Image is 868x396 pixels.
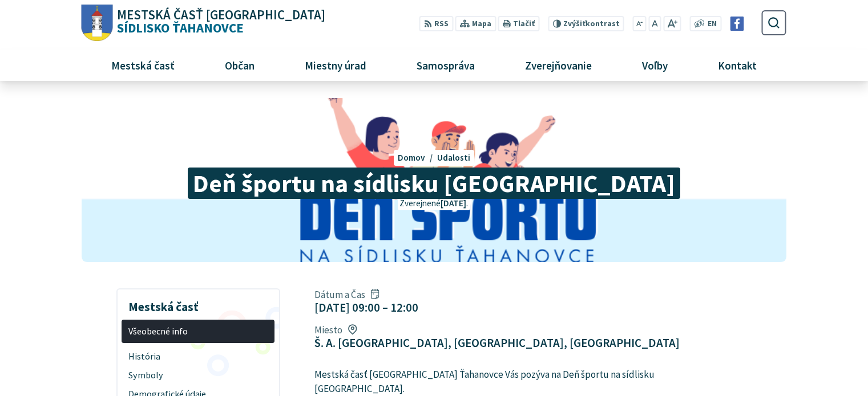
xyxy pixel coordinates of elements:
[128,347,268,366] span: História
[122,320,274,343] a: Všeobecné info
[648,16,661,31] button: Nastaviť pôvodnú veľkosť písma
[705,18,720,30] a: EN
[472,18,491,30] span: Mapa
[412,50,479,80] span: Samospráva
[204,50,275,80] a: Občan
[314,288,418,301] span: Dátum a Čas
[434,18,449,30] span: RSS
[520,50,596,80] span: Zverejňovanie
[314,336,680,350] figcaption: Š. A. [GEOGRAPHIC_DATA], [GEOGRAPHIC_DATA], [GEOGRAPHIC_DATA]
[398,152,425,163] span: Domov
[419,16,453,31] a: RSS
[122,347,274,366] a: História
[122,366,274,385] a: Symboly
[113,9,326,35] span: Sídlisko Ťahanovce
[730,17,744,31] img: Prejsť na Facebook stránku
[504,50,613,80] a: Zverejňovanie
[498,16,539,31] button: Tlačiť
[714,50,761,80] span: Kontakt
[122,292,274,316] h3: Mestská časť
[638,50,672,80] span: Voľby
[513,19,535,28] span: Tlačiť
[117,9,325,22] span: Mestská časť [GEOGRAPHIC_DATA]
[633,16,647,31] button: Zmenšiť veľkosť písma
[563,19,586,28] span: Zvýšiť
[300,50,370,80] span: Miestny úrad
[663,16,681,31] button: Zväčšiť veľkosť písma
[548,16,624,31] button: Zvýšiťkontrast
[188,168,680,199] span: Deň športu na sídlisku [GEOGRAPHIC_DATA]
[90,50,195,80] a: Mestská časť
[697,50,778,80] a: Kontakt
[563,19,620,28] span: kontrast
[220,50,259,80] span: Občan
[107,50,179,80] span: Mestská časť
[284,50,387,80] a: Miestny úrad
[82,5,113,42] img: Prejsť na domovskú stránku
[82,5,325,42] a: Logo Sídlisko Ťahanovce, prejsť na domovskú stránku.
[621,50,689,80] a: Voľby
[441,198,466,209] span: [DATE]
[314,324,680,336] span: Miesto
[455,16,496,31] a: Mapa
[398,152,437,163] a: Domov
[314,300,418,315] figcaption: [DATE] 09:00 – 12:00
[437,152,470,163] a: Udalosti
[128,322,268,341] span: Všeobecné info
[398,197,470,210] p: Zverejnené .
[396,50,496,80] a: Samospráva
[708,18,717,30] span: EN
[128,366,268,385] span: Symboly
